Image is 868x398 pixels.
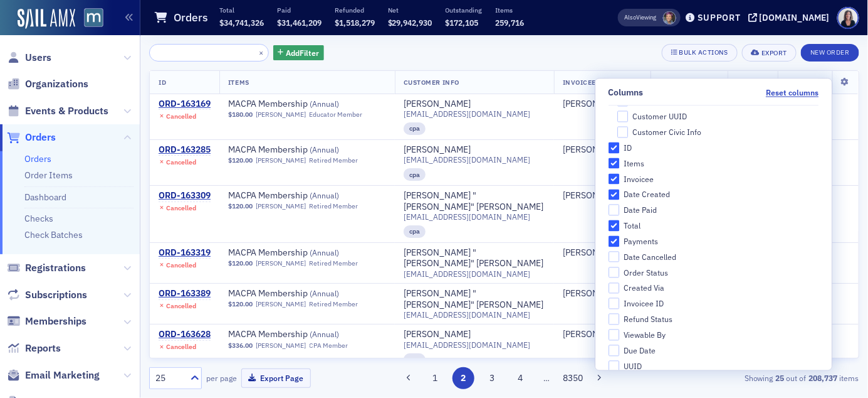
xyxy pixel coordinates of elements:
[310,300,358,308] div: Retired Member
[228,99,386,110] span: MACPA Membership
[632,96,721,107] div: Customer Pre SailAMX ID
[206,372,237,384] label: per page
[256,300,306,308] a: [PERSON_NAME]
[496,6,525,14] p: Items
[624,361,642,372] div: UUID
[174,10,208,25] h1: Orders
[404,247,545,269] div: [PERSON_NAME] "[PERSON_NAME]" [PERSON_NAME]
[632,112,687,122] div: Customer UUID
[424,367,446,389] button: 1
[624,299,664,309] div: Invoicee ID
[286,47,319,58] span: Add Filter
[159,247,211,259] a: ORD-163319
[663,11,676,24] span: Meghan Will
[219,6,264,14] p: Total
[563,144,642,156] span: Janet Kuhn
[563,288,630,299] div: [PERSON_NAME]
[149,44,269,62] input: Search…
[219,18,264,28] span: $34,741,326
[228,78,249,87] span: Items
[7,368,100,382] a: Email Marketing
[228,156,253,164] span: $120.00
[228,329,386,340] span: MACPA Membership
[159,99,211,110] a: ORD-163169
[256,259,306,267] a: [PERSON_NAME]
[75,8,103,30] a: View Homepage
[241,368,311,388] button: Export Page
[609,173,620,185] input: Invoicee
[25,77,88,91] span: Organizations
[25,131,56,144] span: Orders
[563,190,642,202] span: Bob Schwartz
[609,360,620,372] input: UUID
[563,247,630,259] a: [PERSON_NAME]
[166,261,196,269] div: Cancelled
[563,247,642,259] span: Grant Watchorn
[310,329,339,339] span: ( Annual )
[766,88,818,97] button: Columns
[563,190,630,202] a: [PERSON_NAME]
[496,18,525,28] span: 259,716
[25,368,100,382] span: Email Marketing
[563,288,642,299] span: Mike Brown
[159,288,211,299] a: ORD-163389
[277,18,322,28] span: $31,461,209
[624,174,654,185] div: Invoicee
[388,18,432,28] span: $29,942,930
[404,122,426,135] div: cpa
[24,153,51,164] a: Orders
[625,13,637,21] div: Also
[256,342,306,350] a: [PERSON_NAME]
[159,190,211,202] a: ORD-163309
[256,202,306,210] a: [PERSON_NAME]
[25,288,87,302] span: Subscriptions
[624,345,656,356] div: Due Date
[310,247,339,257] span: ( Annual )
[228,144,386,156] span: MACPA Membership
[310,99,339,109] span: ( Annual )
[609,142,620,153] input: ID
[228,288,386,299] span: MACPA Membership
[166,343,196,351] div: Cancelled
[228,247,386,259] span: MACPA Membership
[624,330,666,340] div: Viewable By
[310,202,358,210] div: Retired Member
[609,87,644,99] div: Columns
[563,329,630,340] div: [PERSON_NAME]
[228,288,386,299] a: MACPA Membership (Annual)
[698,12,741,23] div: Support
[256,156,306,164] a: [PERSON_NAME]
[404,269,530,279] span: [EMAIL_ADDRESS][DOMAIN_NAME]
[617,95,629,107] input: Customer Pre SailAMX ID
[609,236,620,247] input: Payments
[404,340,530,350] span: [EMAIL_ADDRESS][DOMAIN_NAME]
[25,342,61,355] span: Reports
[24,169,73,181] a: Order Items
[761,50,787,56] div: Export
[7,342,61,355] a: Reports
[609,314,620,325] input: Refund Status
[159,329,211,340] div: ORD-163628
[335,6,375,14] p: Refunded
[228,99,386,110] a: MACPA Membership (Annual)
[624,205,657,216] div: Date Paid
[310,190,339,200] span: ( Annual )
[7,131,56,144] a: Orders
[404,144,471,156] div: [PERSON_NAME]
[624,236,658,247] div: Payments
[563,99,642,110] span: Wayne Felder
[404,190,545,212] div: [PERSON_NAME] "[PERSON_NAME]" [PERSON_NAME]
[25,51,51,65] span: Users
[25,104,108,118] span: Events & Products
[773,372,787,384] strong: 25
[159,144,211,156] a: ORD-163285
[404,99,471,110] a: [PERSON_NAME]
[155,372,183,385] div: 25
[228,247,386,259] a: MACPA Membership (Annual)
[228,190,386,202] a: MACPA Membership (Annual)
[159,78,166,87] span: ID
